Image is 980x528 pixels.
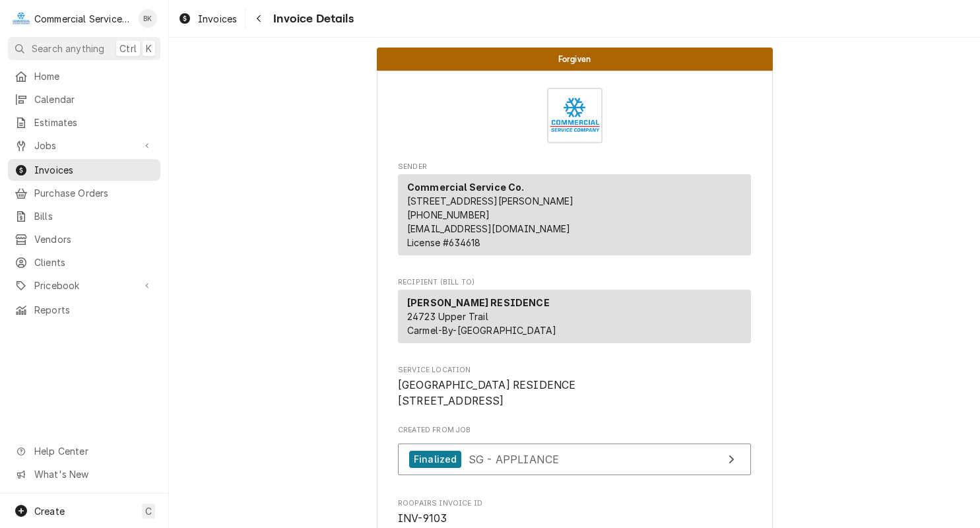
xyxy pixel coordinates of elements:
[119,42,137,55] span: Ctrl
[407,311,556,336] span: 24723 Upper Trail Carmel-By-[GEOGRAPHIC_DATA]
[8,205,160,227] a: Bills
[34,69,154,83] span: Home
[8,251,160,273] a: Clients
[398,174,751,255] div: Sender
[407,297,550,308] strong: [PERSON_NAME] RESIDENCE
[398,378,751,409] span: Service Location
[8,463,160,485] a: Go to What's New
[398,379,575,407] span: [GEOGRAPHIC_DATA] RESIDENCE [STREET_ADDRESS]
[34,506,65,517] span: Create
[8,88,160,110] a: Calendar
[34,209,154,223] span: Bills
[34,232,154,246] span: Vendors
[8,159,160,181] a: Invoices
[8,65,160,87] a: Home
[398,498,751,527] div: Roopairs Invoice ID
[34,303,154,317] span: Reports
[139,9,157,28] div: Brian Key's Avatar
[398,277,751,288] span: Recipient (Bill To)
[139,9,157,28] div: BK
[145,504,152,518] span: C
[398,174,751,261] div: Sender
[34,467,152,481] span: What's New
[34,115,154,129] span: Estimates
[34,12,131,26] div: Commercial Service Co.
[469,452,559,465] span: SG - APPLIANCE
[34,279,134,292] span: Pricebook
[173,8,242,30] a: Invoices
[34,92,154,106] span: Calendar
[398,277,751,349] div: Invoice Recipient
[248,8,269,29] button: Navigate back
[558,55,591,63] span: Forgiven
[398,425,751,482] div: Created From Job
[269,10,353,28] span: Invoice Details
[8,135,160,156] a: Go to Jobs
[409,451,461,469] div: Finalized
[398,365,751,376] span: Service Location
[12,9,30,28] div: C
[12,9,30,28] div: Commercial Service Co.'s Avatar
[398,498,751,509] span: Roopairs Invoice ID
[8,228,160,250] a: Vendors
[398,365,751,409] div: Service Location
[547,88,603,143] img: Logo
[8,112,160,133] a: Estimates
[398,444,751,476] a: View Job
[198,12,237,26] span: Invoices
[34,444,152,458] span: Help Center
[34,255,154,269] span: Clients
[8,440,160,462] a: Go to Help Center
[398,290,751,348] div: Recipient (Bill To)
[377,48,773,71] div: Status
[398,290,751,343] div: Recipient (Bill To)
[34,186,154,200] span: Purchase Orders
[32,42,104,55] span: Search anything
[398,512,447,525] span: INV-9103
[146,42,152,55] span: K
[398,511,751,527] span: Roopairs Invoice ID
[398,162,751,261] div: Invoice Sender
[407,195,574,207] span: [STREET_ADDRESS][PERSON_NAME]
[407,181,525,193] strong: Commercial Service Co.
[8,37,160,60] button: Search anythingCtrlK
[8,182,160,204] a: Purchase Orders
[398,425,751,436] span: Created From Job
[34,139,134,152] span: Jobs
[8,275,160,296] a: Go to Pricebook
[398,162,751,172] span: Sender
[407,237,480,248] span: License # 634618
[407,209,490,220] a: [PHONE_NUMBER]
[8,299,160,321] a: Reports
[407,223,570,234] a: [EMAIL_ADDRESS][DOMAIN_NAME]
[34,163,154,177] span: Invoices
